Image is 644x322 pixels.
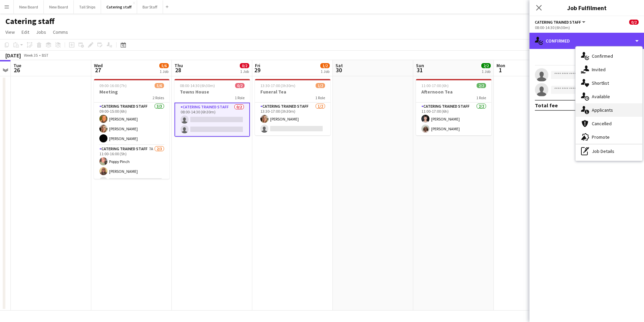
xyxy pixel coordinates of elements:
span: 5/6 [159,63,169,68]
span: Sat [335,62,343,69]
span: 2/2 [477,83,486,88]
div: BST [42,53,49,58]
app-card-role: Catering trained staff7A2/311:00-16:00 (5h)Poppy Pinch[PERSON_NAME] [94,145,169,188]
h3: Job Fulfilment [529,3,644,12]
span: 0/2 [629,20,639,25]
span: 1 Role [476,95,486,100]
a: Edit [19,28,32,36]
span: 0/2 [240,63,249,68]
button: New Board [44,0,74,14]
span: Tue [13,62,21,69]
span: 1 Role [315,95,325,100]
span: Catering trained staff [535,20,581,25]
span: Thu [174,62,183,69]
button: Catering staff [101,0,137,14]
span: 1 Role [235,95,245,100]
button: Tall Ships [74,0,101,14]
h3: Funeral Tea [255,89,330,95]
span: 1/2 [316,83,325,88]
span: 28 [173,66,183,74]
span: Jobs [36,29,46,35]
div: 1 Job [160,69,168,74]
h3: Towns House [174,89,250,95]
span: 29 [254,66,260,74]
span: 0/2 [235,83,245,88]
span: Wed [94,62,103,69]
span: 08:00-14:30 (6h30m) [180,83,215,88]
span: Edit [22,29,29,35]
div: 08:00-14:30 (6h30m) [535,25,639,30]
app-card-role: Catering trained staff1/213:30-17:00 (3h30m)[PERSON_NAME] [255,103,330,135]
div: 1 Job [321,69,329,74]
span: 27 [93,66,103,74]
span: 09:00-16:00 (7h) [99,83,127,88]
div: Shortlist [576,76,642,90]
app-card-role: Catering trained staff2/211:00-17:00 (6h)[PERSON_NAME][PERSON_NAME] [416,103,491,135]
h1: Catering staff [5,16,55,26]
h3: Meeting [94,89,169,95]
button: New Board [14,0,44,14]
app-job-card: 08:00-14:30 (6h30m)0/2Towns House1 RoleCatering trained staff0/208:00-14:30 (6h30m) [174,79,250,137]
app-job-card: 13:30-17:00 (3h30m)1/2Funeral Tea1 RoleCatering trained staff1/213:30-17:00 (3h30m)[PERSON_NAME] [255,79,330,135]
span: Mon [496,62,505,69]
span: 1/2 [320,63,330,68]
span: Sun [416,62,424,69]
div: Confirmed [576,49,642,63]
app-job-card: 11:00-17:00 (6h)2/2Afternoon Tea1 RoleCatering trained staff2/211:00-17:00 (6h)[PERSON_NAME][PERS... [416,79,491,135]
div: Promote [576,130,642,144]
div: Available [576,90,642,103]
div: Applicants [576,103,642,117]
span: 11:00-17:00 (6h) [421,83,449,88]
a: View [3,28,18,36]
span: Week 35 [22,53,39,58]
div: 1 Job [482,69,490,74]
button: Bar Staff [137,0,163,14]
span: 26 [12,66,21,74]
span: 13:30-17:00 (3h30m) [260,83,295,88]
div: Invited [576,63,642,76]
h3: Afternoon Tea [416,89,491,95]
div: Job Details [576,144,642,158]
div: Total fee [535,102,558,109]
span: View [5,29,15,35]
span: 5/6 [155,83,164,88]
span: 31 [415,66,424,74]
span: 2 Roles [153,95,164,100]
div: Cancelled [576,117,642,130]
app-card-role: Catering trained staff3/309:00-15:00 (6h)[PERSON_NAME][PERSON_NAME][PERSON_NAME] [94,103,169,145]
span: Comms [53,29,68,35]
div: [DATE] [5,52,21,59]
span: 2/2 [481,63,491,68]
a: Jobs [33,28,49,36]
app-card-role: Catering trained staff0/208:00-14:30 (6h30m) [174,103,250,137]
a: Comms [50,28,71,36]
button: Catering trained staff [535,20,586,25]
div: 1 Job [240,69,249,74]
span: 30 [334,66,343,74]
span: Fri [255,62,260,69]
span: 1 [495,66,505,74]
div: Confirmed [529,33,644,49]
app-job-card: 09:00-16:00 (7h)5/6Meeting2 RolesCatering trained staff3/309:00-15:00 (6h)[PERSON_NAME][PERSON_NA... [94,79,169,179]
